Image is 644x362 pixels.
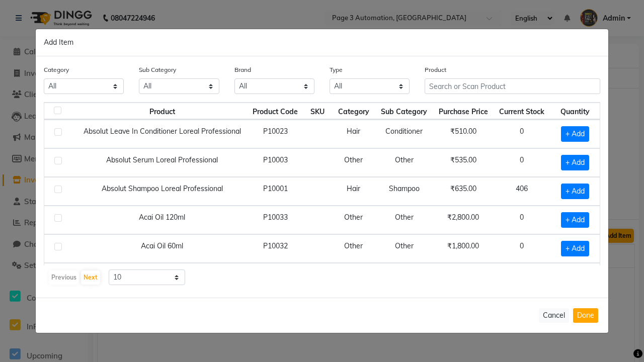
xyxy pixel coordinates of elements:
[494,148,550,177] td: 0
[332,234,375,263] td: Other
[550,103,600,120] th: Quantity
[247,206,304,234] td: P10033
[44,65,69,74] label: Category
[247,263,304,292] td: P11960
[375,263,433,292] td: Other
[561,212,589,228] span: + Add
[77,148,247,177] td: Absolut Serum Loreal Professional
[77,263,247,292] td: Add Product By Automation Pzpjj
[332,206,375,234] td: Other
[375,120,433,148] td: Conditioner
[36,29,608,56] div: Add Item
[332,103,375,120] th: Category
[247,148,304,177] td: P10003
[77,120,247,148] td: Absolut Leave In Conditioner Loreal Professional
[561,155,589,170] span: + Add
[77,234,247,263] td: Acai Oil 60ml
[304,103,332,120] th: SKU
[375,177,433,206] td: Shampoo
[330,65,343,74] label: Type
[375,103,433,120] th: Sub Category
[77,206,247,234] td: Acai Oil 120ml
[494,263,550,292] td: 100
[494,120,550,148] td: 0
[439,107,488,116] span: Purchase Price
[433,263,494,292] td: ₹100.00
[494,234,550,263] td: 0
[81,270,100,285] button: Next
[494,177,550,206] td: 406
[77,103,247,120] th: Product
[77,177,247,206] td: Absolut Shampoo Loreal Professional
[433,120,494,148] td: ₹510.00
[247,120,304,148] td: P10023
[561,184,589,199] span: + Add
[561,241,589,256] span: + Add
[332,177,375,206] td: Hair
[425,65,446,74] label: Product
[433,177,494,206] td: ₹635.00
[494,206,550,234] td: 0
[234,65,251,74] label: Brand
[433,148,494,177] td: ₹535.00
[573,308,598,323] button: Done
[561,126,589,142] span: + Add
[332,120,375,148] td: Hair
[375,234,433,263] td: Other
[433,234,494,263] td: ₹1,800.00
[539,308,569,323] button: Cancel
[425,78,600,94] input: Search or Scan Product
[375,206,433,234] td: Other
[304,263,332,292] td: -
[433,206,494,234] td: ₹2,800.00
[247,103,304,120] th: Product Code
[494,103,550,120] th: Current Stock
[332,148,375,177] td: Other
[139,65,176,74] label: Sub Category
[247,234,304,263] td: P10032
[332,263,375,292] td: Other
[375,148,433,177] td: Other
[247,177,304,206] td: P10001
